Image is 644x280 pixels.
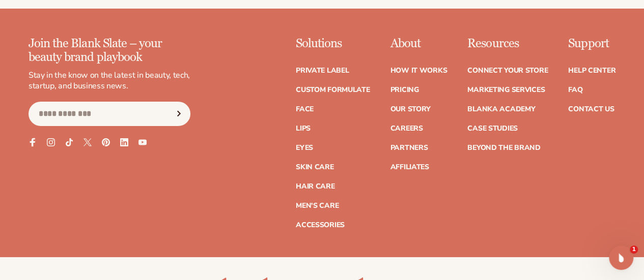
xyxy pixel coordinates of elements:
[296,86,370,94] a: Custom formulate
[390,86,418,94] a: Pricing
[296,67,349,74] a: Private label
[467,144,541,151] a: Beyond the brand
[568,67,615,74] a: Help Center
[568,106,614,113] a: Contact Us
[296,202,339,209] a: Men's Care
[467,67,548,74] a: Connect your store
[390,144,428,151] a: Partners
[467,37,548,50] p: Resources
[390,67,447,74] a: How It Works
[296,144,313,151] a: Eyes
[568,37,615,50] p: Support
[296,164,333,171] a: Skin Care
[296,183,334,190] a: Hair Care
[167,102,190,126] button: Subscribe
[390,106,430,113] a: Our Story
[568,86,582,94] a: FAQ
[390,164,429,171] a: Affiliates
[29,37,190,64] p: Join the Blank Slate – your beauty brand playbook
[630,245,638,254] span: 1
[609,245,633,270] iframe: Intercom live chat
[296,222,345,229] a: Accessories
[467,125,518,132] a: Case Studies
[296,106,314,113] a: Face
[390,37,447,50] p: About
[467,86,545,94] a: Marketing services
[296,125,311,132] a: Lips
[390,125,423,132] a: Careers
[296,37,370,50] p: Solutions
[467,106,535,113] a: Blanka Academy
[29,70,190,91] p: Stay in the know on the latest in beauty, tech, startup, and business news.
